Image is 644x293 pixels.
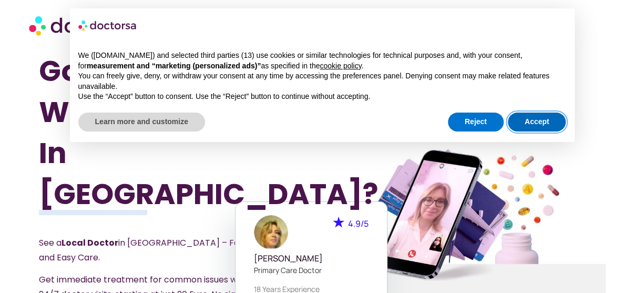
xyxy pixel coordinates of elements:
[87,62,261,70] strong: measurement and “marketing (personalized ads)”
[78,50,566,71] p: We ([DOMAIN_NAME]) and selected third parties (13) use cookies or similar technologies for techni...
[78,113,205,132] button: Learn more and customize
[348,218,369,229] span: 4.9/5
[78,17,137,34] img: logo
[39,50,280,215] h1: Got Sick While Traveling In [GEOGRAPHIC_DATA]?
[39,237,247,264] span: See a in [GEOGRAPHIC_DATA] – Fast and Easy Care.
[254,254,369,264] h5: [PERSON_NAME]
[78,92,566,102] p: Use the “Accept” button to consent. Use the “Reject” button to continue without accepting.
[62,237,118,249] strong: Local Doctor
[320,62,361,70] a: cookie policy
[254,265,369,276] p: Primary care doctor
[448,113,504,132] button: Reject
[508,113,566,132] button: Accept
[78,71,566,92] p: You can freely give, deny, or withdraw your consent at any time by accessing the preferences pane...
